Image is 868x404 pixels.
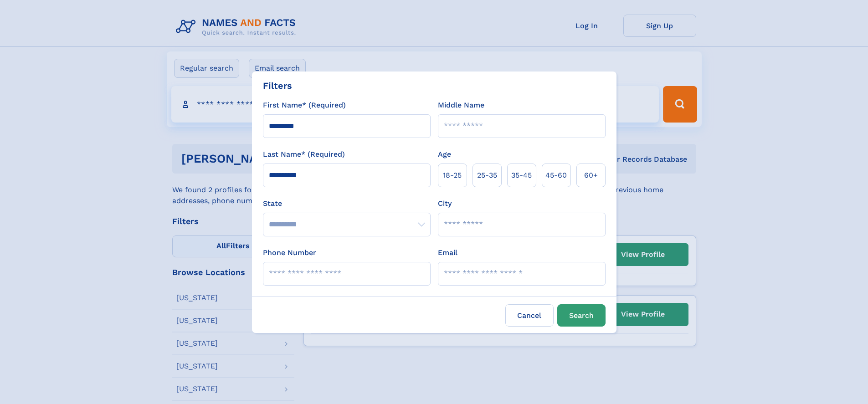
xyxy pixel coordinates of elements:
label: State [263,198,431,209]
label: Middle Name [438,100,484,111]
label: Phone Number [263,247,316,258]
label: Last Name* (Required) [263,149,345,160]
span: 25‑35 [477,170,497,181]
label: Cancel [505,304,554,327]
span: 45‑60 [545,170,567,181]
span: 60+ [584,170,598,181]
span: 35‑45 [511,170,532,181]
div: Filters [263,79,292,92]
label: City [438,198,452,209]
label: First Name* (Required) [263,100,346,111]
label: Email [438,247,457,258]
button: Search [557,304,606,327]
label: Age [438,149,451,160]
span: 18‑25 [443,170,462,181]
